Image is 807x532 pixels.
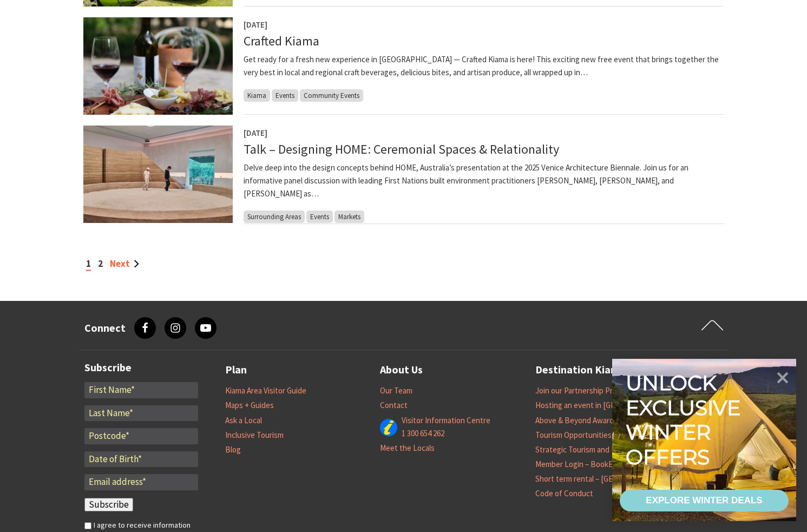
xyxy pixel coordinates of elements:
[380,443,435,454] a: Meet the Locals
[244,211,305,223] span: Surrounding Areas
[225,361,247,379] a: Plan
[244,32,319,49] a: Crafted Kiama
[535,361,685,379] a: Destination Kiama Partnership
[535,415,614,426] a: Above & Beyond Award
[402,428,444,439] a: 1 300 654 262
[84,405,198,422] input: Last Name*
[535,444,651,455] a: Strategic Tourism and Events Plan
[83,17,233,115] img: Wine and cheese placed on a table to enjoy
[334,211,364,223] span: Markets
[84,474,198,490] input: Email address*
[535,385,634,396] a: Join our Partnership Program
[84,321,126,334] h3: Connect
[244,128,267,138] span: [DATE]
[380,400,408,411] a: Contact
[225,400,274,411] a: Maps + Guides
[83,126,233,223] img: Two visitors stand in the middle ofn a circular stone art installation with sand in the middle
[535,459,624,470] a: Member Login – BookEasy
[225,430,284,441] a: Inclusive Tourism
[620,490,789,511] a: EXPLORE WINTER DEALS
[646,490,762,511] div: EXPLORE WINTER DEALS
[626,371,745,469] div: Unlock exclusive winter offers
[535,474,674,499] a: Short term rental – [GEOGRAPHIC_DATA] Code of Conduct
[84,451,198,468] input: Date of Birth*
[244,89,270,102] span: Kiama
[272,89,298,102] span: Events
[244,161,724,200] p: Delve deep into the design concepts behind HOME, Australia’s presentation at the 2025 Venice Arch...
[84,361,198,374] h3: Subscribe
[225,385,306,396] a: Kiama Area Visitor Guide
[84,498,133,512] input: Subscribe
[402,415,490,426] a: Visitor Information Centre
[84,382,198,398] input: First Name*
[380,361,423,379] a: About Us
[306,211,333,223] span: Events
[244,53,724,79] p: Get ready for a fresh new experience in [GEOGRAPHIC_DATA] — Crafted Kiama is here! This exciting ...
[380,385,412,396] a: Our Team
[225,444,241,455] a: Blog
[86,258,91,271] span: 1
[225,415,262,426] a: Ask a Local
[244,19,267,30] span: [DATE]
[535,400,676,411] a: Hosting an event in [GEOGRAPHIC_DATA]
[300,89,363,102] span: Community Events
[244,141,559,157] a: Talk – Designing HOME: Ceremonial Spaces & Relationality
[98,258,103,270] a: 2
[535,430,649,441] a: Tourism Opportunities Plan (TOP)
[84,428,198,444] input: Postcode*
[110,258,139,270] a: Next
